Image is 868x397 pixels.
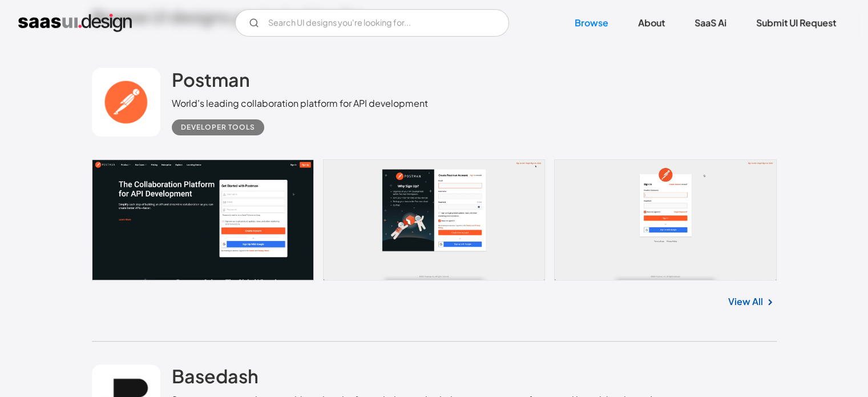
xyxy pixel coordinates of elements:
[681,10,740,35] a: SaaS Ai
[172,68,250,91] h2: Postman
[561,10,622,35] a: Browse
[172,68,250,97] a: Postman
[624,10,679,35] a: About
[181,121,255,134] div: Developer tools
[235,9,509,37] form: Email Form
[172,364,259,393] a: Basedash
[18,14,132,32] a: home
[172,97,428,110] div: World's leading collaboration platform for API development
[728,295,763,308] a: View All
[172,364,259,387] h2: Basedash
[235,9,509,37] input: Search UI designs you're looking for...
[742,10,850,35] a: Submit UI Request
